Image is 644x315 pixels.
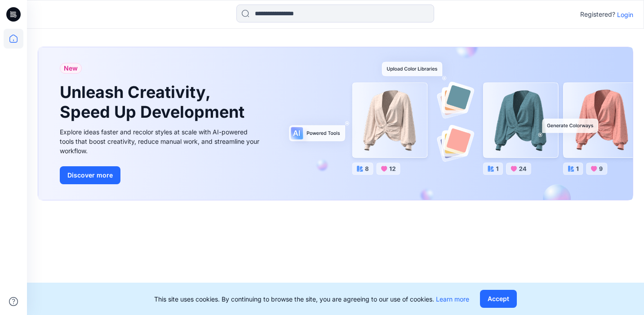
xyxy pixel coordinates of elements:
[60,127,262,155] div: Explore ideas faster and recolor styles at scale with AI-powered tools that boost creativity, red...
[580,9,615,20] p: Registered?
[60,83,249,121] h1: Unleash Creativity, Speed Up Development
[64,63,78,74] span: New
[617,10,633,19] p: Login
[154,294,469,304] p: This site uses cookies. By continuing to browse the site, you are agreeing to our use of cookies.
[60,166,120,184] button: Discover more
[436,295,469,303] a: Learn more
[60,166,262,184] a: Discover more
[480,290,517,308] button: Accept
